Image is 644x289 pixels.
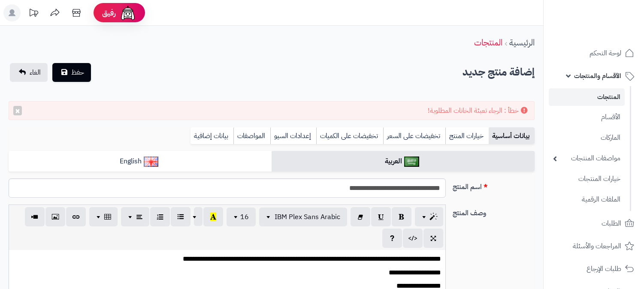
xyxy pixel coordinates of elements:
[449,205,538,218] label: وصف المنتج
[463,63,535,81] h2: إضافة منتج جديد
[549,259,639,279] a: طلبات الإرجاع
[509,36,535,49] a: الرئيسية
[13,106,22,115] button: ×
[9,101,535,120] div: خطأ : الرجاء تعبئة الخانات المطلوبة!
[574,70,621,82] span: الأقسام والمنتجات
[272,151,535,172] a: العربية
[71,67,84,78] span: حفظ
[489,127,535,144] a: بيانات أساسية
[549,190,625,209] a: الملفات الرقمية
[316,127,383,144] a: تخفيضات على الكميات
[10,63,48,82] a: الغاء
[602,217,621,229] span: الطلبات
[275,212,340,222] span: IBM Plex Sans Arabic
[549,129,625,147] a: الماركات
[549,149,625,168] a: مواصفات المنتجات
[549,88,625,106] a: المنتجات
[233,127,270,144] a: المواصفات
[549,213,639,234] a: الطلبات
[549,43,639,63] a: لوحة التحكم
[23,4,44,24] a: تحديثات المنصة
[383,127,445,144] a: تخفيضات على السعر
[9,151,272,172] a: English
[549,108,625,126] a: الأقسام
[587,263,621,275] span: طلبات الإرجاع
[474,36,502,49] a: المنتجات
[102,8,116,18] span: رفيق
[259,208,347,226] button: IBM Plex Sans Arabic
[449,178,538,192] label: اسم المنتج
[549,170,625,188] a: خيارات المنتجات
[270,127,316,144] a: إعدادات السيو
[590,47,621,59] span: لوحة التحكم
[227,208,256,226] button: 16
[119,4,136,21] img: ai-face.png
[30,67,41,78] span: الغاء
[549,236,639,256] a: المراجعات والأسئلة
[586,24,636,42] img: logo-2.png
[445,127,489,144] a: خيارات المنتج
[52,63,91,82] button: حفظ
[573,240,621,252] span: المراجعات والأسئلة
[144,157,159,167] img: English
[240,212,249,222] span: 16
[404,157,419,167] img: العربية
[190,127,233,144] a: بيانات إضافية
